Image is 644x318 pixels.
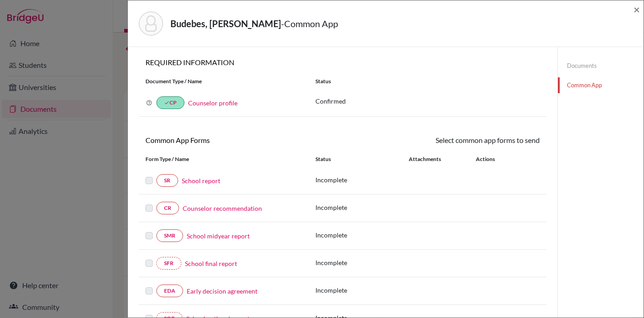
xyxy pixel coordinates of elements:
[183,204,262,213] a: Counselor recommendation
[187,286,257,296] a: Early decision agreement
[315,230,409,240] p: Incomplete
[309,77,547,85] div: Status
[315,175,409,185] p: Incomplete
[281,18,338,29] span: - Common App
[156,202,179,214] a: CR
[188,99,237,107] a: Counselor profile
[315,258,409,267] p: Incomplete
[156,174,178,187] a: SR
[558,77,644,93] a: Common App
[185,259,237,268] a: School final report
[315,155,409,163] div: Status
[315,285,409,295] p: Incomplete
[343,135,547,146] div: Select common app forms to send
[164,100,169,105] i: done
[156,229,183,242] a: SMR
[182,176,220,185] a: School report
[156,257,181,270] a: SFR
[156,96,184,109] a: doneCP
[634,4,640,15] button: Close
[156,285,183,297] a: EDA
[465,155,521,163] div: Actions
[187,231,250,241] a: School midyear report
[634,3,640,16] span: ×
[139,136,343,144] h6: Common App Forms
[139,58,547,66] h6: REQUIRED INFORMATION
[409,155,465,163] div: Attachments
[315,203,409,212] p: Incomplete
[558,58,644,74] a: Documents
[315,96,540,106] p: Confirmed
[139,77,309,85] div: Document Type / Name
[139,155,309,163] div: Form Type / Name
[170,18,281,29] strong: Budebes, [PERSON_NAME]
